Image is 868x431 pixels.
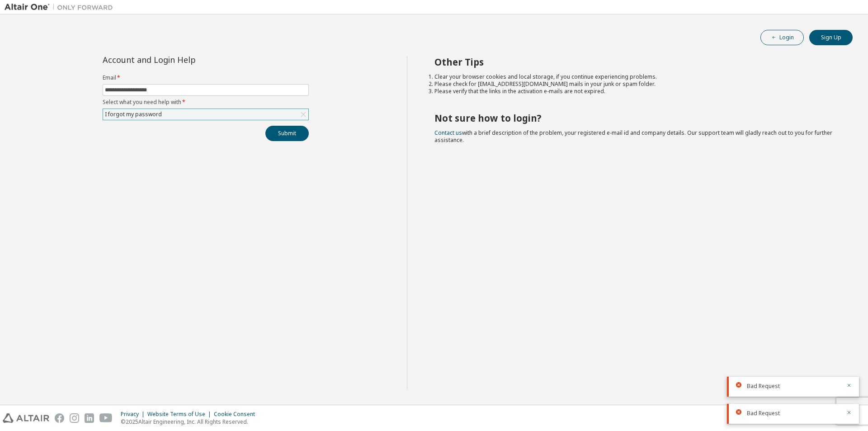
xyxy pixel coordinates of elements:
[3,413,49,423] img: altair_logo.svg
[5,3,118,12] img: Altair One
[434,129,832,144] span: with a brief description of the problem, your registered e-mail id and company details. Our suppo...
[147,411,214,418] div: Website Terms of Use
[103,56,268,63] div: Account and Login Help
[214,411,260,418] div: Cookie Consent
[104,109,163,119] div: I forgot my password
[70,413,79,423] img: instagram.svg
[434,112,837,124] h2: Not sure how to login?
[747,383,780,390] span: Bad Request
[434,56,837,68] h2: Other Tips
[103,109,308,120] div: I forgot my password
[103,74,309,81] label: Email
[121,411,147,418] div: Privacy
[434,73,837,81] li: Clear your browser cookies and local storage, if you continue experiencing problems.
[103,99,309,106] label: Select what you need help with
[809,30,853,45] button: Sign Up
[434,81,837,88] li: Please check for [EMAIL_ADDRESS][DOMAIN_NAME] mails in your junk or spam folder.
[434,88,837,95] li: Please verify that the links in the activation e-mails are not expired.
[747,410,780,417] span: Bad Request
[434,129,462,137] a: Contact us
[265,126,309,141] button: Submit
[121,418,260,426] p: © 2025 Altair Engineering, Inc. All Rights Reserved.
[760,30,804,45] button: Login
[99,413,113,423] img: youtube.svg
[55,413,64,423] img: facebook.svg
[85,413,94,423] img: linkedin.svg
